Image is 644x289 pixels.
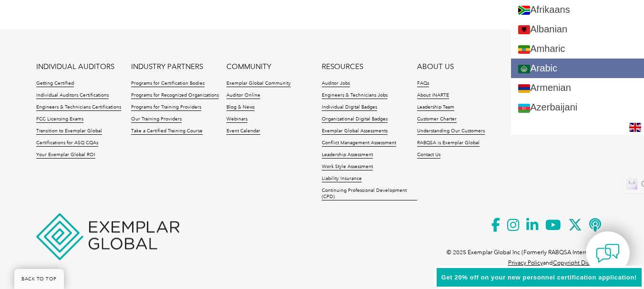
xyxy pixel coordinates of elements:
a: BACK TO TOP [14,269,64,289]
a: Blog & News [226,104,255,111]
a: INDUSTRY PARTNERS [131,63,203,71]
a: Engineers & Technicians Certifications [36,104,121,111]
a: Exemplar Global Assessments [322,128,388,135]
a: Work Style Assessment [322,164,373,170]
a: Leadership Team [417,104,454,111]
a: Transition to Exemplar Global [36,128,102,135]
img: sq [518,25,530,34]
img: en [629,123,641,132]
a: Conflict Management Assessment [322,140,396,147]
a: Armenian [511,78,644,98]
a: FCC Licensing Exams [36,116,83,123]
img: af [518,6,530,15]
a: Engineers & Technicians Jobs [322,92,388,99]
a: ABOUT US [417,63,454,71]
p: and [508,258,608,268]
p: © 2025 Exemplar Global Inc (Formerly RABQSA International). [447,247,608,258]
a: Leadership Assessment [322,152,373,159]
a: Continuing Professional Development (CPD) [322,188,417,200]
a: Take a Certified Training Course [131,128,203,135]
a: Individual Digital Badges [322,104,377,111]
a: RABQSA is Exemplar Global [417,140,480,147]
a: Customer Charter [417,116,457,123]
a: Contact Us [417,152,440,159]
a: Programs for Certification Bodies [131,80,204,87]
a: FAQs [417,80,429,87]
a: Programs for Recognized Organizations [131,92,219,99]
a: Copyright Disclaimer [553,259,608,266]
a: Getting Certified [36,80,74,87]
a: Organizational Digital Badges [322,116,388,123]
a: Programs for Training Providers [131,104,201,111]
a: Albanian [511,20,644,39]
img: az [518,104,530,113]
img: am [518,45,530,54]
a: Auditor Online [226,92,260,99]
a: Our Training Providers [131,116,182,123]
a: Basque [511,118,644,137]
span: Get 20% off on your new personnel certification application! [441,274,637,281]
a: COMMUNITY [226,63,271,71]
a: Arabic [511,59,644,78]
a: RESOURCES [322,63,363,71]
a: Azerbaijani [511,98,644,117]
a: Understanding Our Customers [417,128,485,135]
img: Exemplar Global [36,213,179,260]
a: Your Exemplar Global ROI [36,152,95,159]
a: Webinars [226,116,247,123]
a: Auditor Jobs [322,80,350,87]
a: Certifications for ASQ CQAs [36,140,98,147]
a: About iNARTE [417,92,449,99]
img: ar [518,65,530,74]
a: Amharic [511,39,644,59]
img: contact-chat.png [596,241,620,265]
a: Exemplar Global Community [226,80,291,87]
a: Liability Insurance [322,176,362,182]
a: Individual Auditors Certifications [36,92,109,99]
a: Event Calendar [226,128,260,135]
a: Privacy Policy [508,259,543,266]
a: INDIVIDUAL AUDITORS [36,63,114,71]
img: hy [518,84,530,93]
